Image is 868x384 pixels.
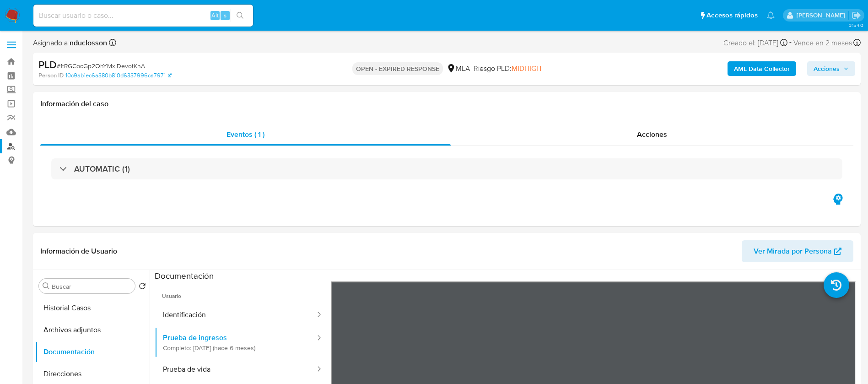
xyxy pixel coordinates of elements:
[33,10,253,22] input: Buscar usuario o caso...
[211,11,219,20] span: Alt
[447,64,470,74] div: MLA
[38,71,64,80] b: Person ID
[728,61,796,76] button: AML Data Collector
[742,240,853,262] button: Ver Mirada por Persona
[33,38,107,48] span: Asignado a
[40,247,117,256] h1: Información de Usuario
[706,11,758,20] span: Accesos rápidos
[40,99,853,108] h1: Información del caso
[807,61,855,76] button: Acciones
[734,61,790,76] b: AML Data Collector
[512,63,541,74] span: MIDHIGH
[797,11,848,20] p: nicolas.duclosson@mercadolibre.com
[767,11,775,19] a: Notificaciones
[793,38,852,48] span: Vence en 2 meses
[43,282,50,290] button: Buscar
[38,57,57,72] b: PLD
[74,164,130,174] h3: AUTOMATIC (1)
[352,62,443,75] p: OPEN - EXPIRED RESPONSE
[57,61,145,70] span: # 1tRGCocGp2QhYMxlDevotKnA
[637,129,667,140] span: Acciones
[789,37,792,49] span: -
[474,64,541,74] span: Riesgo PLD:
[52,282,131,291] input: Buscar
[852,11,861,20] a: Salir
[35,341,150,363] button: Documentación
[226,129,264,140] span: Eventos ( 1 )
[814,61,840,76] span: Acciones
[65,71,172,80] a: 10c9ab1ec6a380b810d6337996ca7971
[35,297,150,319] button: Historial Casos
[224,11,226,20] span: s
[68,38,107,48] b: nduclosson
[51,158,842,179] div: AUTOMATIC (1)
[723,37,787,49] div: Creado el: [DATE]
[35,319,150,341] button: Archivos adjuntos
[754,240,832,262] span: Ver Mirada por Persona
[231,9,249,22] button: search-icon
[139,282,146,292] button: Volver al orden por defecto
